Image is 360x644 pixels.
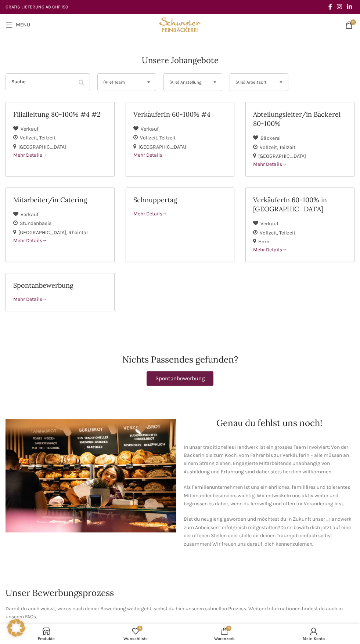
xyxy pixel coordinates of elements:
[260,221,278,227] span: Verkauf
[126,102,235,177] a: VerkäuferIn 60-100% #4 Verkauf Vollzeit Teilzeit [GEOGRAPHIC_DATA] Mehr Details
[279,230,295,236] span: Teilzeit
[21,211,39,218] span: Verkauf
[141,126,159,132] span: Verkauf
[13,281,107,290] h2: Spontanbewerbung
[253,110,347,128] h2: Abteilungsleiter/in Bäckerei 80-100%
[258,239,269,245] span: Horn
[13,195,107,204] h2: Mitarbeiter/in Catering
[20,220,51,226] span: Stundenbasis
[184,516,352,530] span: Bist du neugierig geworden und möchtest du in Zukunft unser „Handwerk zum Anbeissen“ erfolgreich ...
[2,18,34,32] a: Open mobile menu
[20,135,39,141] span: Vollzeit
[258,153,306,159] span: [GEOGRAPHIC_DATA]
[235,74,270,91] span: (Alle) Arbeitsort
[184,419,354,427] h2: Genau du fehlst uns noch!
[273,636,355,641] span: Mein Konto
[68,229,88,236] span: Rheintal
[21,126,39,132] span: Verkauf
[13,237,47,244] span: Mehr Details
[260,230,279,236] span: Vollzeit
[326,1,334,12] a: Facebook social link
[279,144,295,150] span: Teilzeit
[95,636,177,641] span: Wunschliste
[334,1,344,12] a: Instagram social link
[91,626,180,642] a: 0 Wunschliste
[142,74,156,91] span: ▾
[155,376,205,381] span: Spontanbewerbung
[126,188,235,262] a: Schnuppertag Mehr Details
[158,21,203,28] a: Site logo
[253,247,287,253] span: Mehr Details
[91,626,180,642] div: Meine Wunschliste
[133,195,227,204] h2: Schnuppertag
[184,443,354,476] p: In unser traditionelles Handwerk ist ein grosses Team involviert: Von der Bäckerin bis zum Koch, ...
[133,211,168,217] span: Mehr Details
[137,626,143,631] span: 0
[269,626,359,642] a: Mein Konto
[180,626,269,642] a: 0 Warenkorb
[6,273,115,312] a: Spontanbewerbung Mehr Details
[345,1,354,12] a: Linkedin social link
[274,74,288,91] span: ▾
[133,110,227,119] h2: VerkäuferIn 60-100% #4
[6,188,115,262] a: Mitarbeiter/in Catering Verkauf Stundenbasis [GEOGRAPHIC_DATA] Rheintal Mehr Details
[133,152,168,158] span: Mehr Details
[18,144,66,150] span: [GEOGRAPHIC_DATA]
[169,74,204,91] span: (Alle) Anstellung
[142,55,219,66] h4: Unsere Jobangebote
[253,161,287,167] span: Mehr Details
[208,74,222,91] span: ▾
[138,144,186,150] span: [GEOGRAPHIC_DATA]
[39,135,55,141] span: Teilzeit
[184,484,350,507] span: Als Familienunternehmen ist uns ein ehrliches, familiäres und tolerantes Miteinander besonders wi...
[158,14,203,36] img: Bäckerei Schwyter
[16,22,30,28] span: Menu
[103,74,138,91] span: (Alle) Team
[260,144,279,150] span: Vollzeit
[6,4,68,10] strong: GRATIS LIEFERUNG AB CHF 150
[6,102,115,177] a: Filialleitung 80-100% #4 #2 Verkauf Vollzeit Teilzeit [GEOGRAPHIC_DATA] Mehr Details
[13,110,107,119] h2: Filialleitung 80-100% #4 #2
[6,636,87,641] span: Produkte
[18,229,68,236] span: [GEOGRAPHIC_DATA]
[147,371,213,386] a: Spontanbewerbung
[13,296,47,302] span: Mehr Details
[226,626,231,631] span: 0
[2,626,91,642] a: Produkte
[245,188,354,262] a: VerkäuferIn 60-100% in [GEOGRAPHIC_DATA] Verkauf Vollzeit Teilzeit Horn Mehr Details
[180,626,269,642] div: My cart
[342,18,356,32] a: 0
[260,135,281,141] span: Bäckerei
[13,152,47,158] span: Mehr Details
[6,73,90,90] input: Suche
[6,589,354,597] h2: Unser Bewerbungsprozess
[140,135,159,141] span: Vollzeit
[253,195,347,214] h2: VerkäuferIn 60-100% in [GEOGRAPHIC_DATA]
[350,19,356,25] span: 0
[6,355,354,364] h2: Nichts Passendes gefunden?
[6,605,354,621] p: Damit du auch weisst, wie es nach deiner Bewerbung weitergeht, siehst du hier unseren schnellen P...
[159,135,176,141] span: Teilzeit
[245,102,354,177] a: Abteilungsleiter/in Bäckerei 80-100% Bäckerei Vollzeit Teilzeit [GEOGRAPHIC_DATA] Mehr Details
[184,636,266,641] span: Warenkorb
[184,524,351,547] span: Dann bewirb dich jetzt auf eine der offenen Stellen oder stelle dir deinen Traumjob einfach selbs...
